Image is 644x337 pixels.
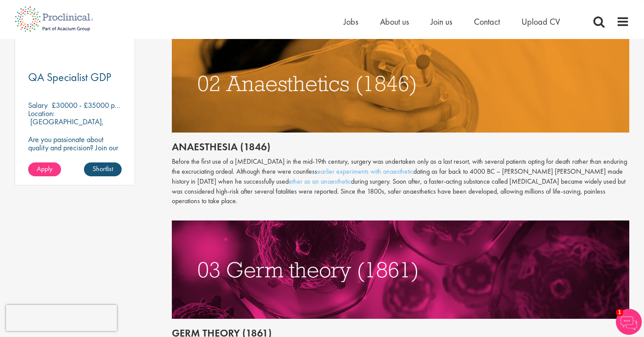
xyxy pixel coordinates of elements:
[28,117,104,135] p: [GEOGRAPHIC_DATA], [GEOGRAPHIC_DATA]
[28,72,122,83] a: QA Specialist GDP
[616,309,642,335] img: Chatbot
[84,162,122,176] a: Shortlist
[616,309,623,316] span: 1
[172,141,630,152] h2: Anaesthesia (1846)
[52,100,142,110] p: £30000 - £35000 per annum
[380,16,409,27] a: About us
[28,108,55,118] span: Location:
[37,164,52,173] span: Apply
[522,16,560,27] a: Upload CV
[28,70,111,84] span: QA Specialist GDP
[28,135,122,168] p: Are you passionate about quality and precision? Join our team as a … and help ensure top-tier sta...
[172,157,630,206] p: Before the first use of a [MEDICAL_DATA] in the mid-19th century, surgery was undertaken only as ...
[172,220,630,319] img: germ theory
[289,177,351,186] a: ether as an anaesthetic
[474,16,500,27] a: Contact
[28,100,48,110] span: Salary
[6,305,117,331] iframe: reCAPTCHA
[431,16,452,27] a: Join us
[317,167,413,176] a: earlier experiments with anaesthetic
[344,16,358,27] a: Jobs
[28,162,61,176] a: Apply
